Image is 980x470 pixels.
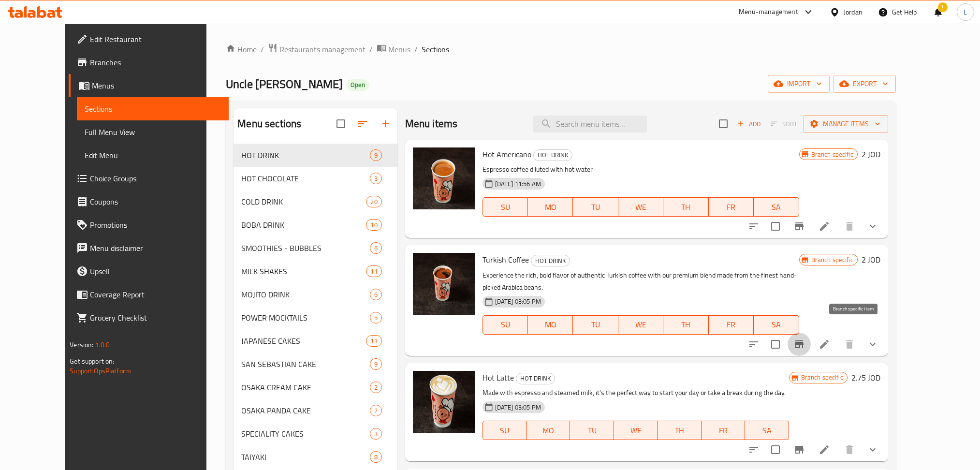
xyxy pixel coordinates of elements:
button: SA [754,315,799,335]
span: SU [487,318,524,332]
button: FR [709,315,754,335]
span: Sections [85,103,221,115]
svg: Show Choices [867,444,878,455]
span: Coupons [90,196,221,207]
div: items [370,242,382,254]
button: SU [483,197,528,217]
span: Add [736,118,762,130]
button: delete [838,438,861,461]
button: MO [528,315,573,335]
span: JAPANESE CAKES [241,335,366,347]
a: Full Menu View [77,120,229,144]
span: Branches [90,57,221,68]
span: TU [577,200,614,214]
h6: 2 JOD [862,147,880,161]
a: Menus [69,74,229,97]
div: HOT CHOCOLATE [241,173,369,184]
button: show more [861,333,884,356]
button: Add [733,117,764,132]
a: Edit Restaurant [69,28,229,51]
div: items [370,405,382,416]
span: HOT DRINK [516,373,555,384]
span: 11 [366,267,381,276]
div: items [370,382,382,393]
span: TH [661,424,697,438]
span: SA [758,318,795,332]
span: Add item [733,117,764,132]
span: Sections [422,44,449,55]
span: MO [532,200,569,214]
div: items [370,428,382,440]
span: Select section first [764,117,804,132]
span: Choice Groups [90,173,221,184]
div: items [370,358,382,370]
button: Manage items [804,115,888,133]
button: Branch-specific-item [788,215,811,238]
span: Full Menu View [85,126,221,138]
span: Select section [713,114,733,134]
button: SA [754,197,799,217]
span: TU [574,424,610,438]
img: Hot Americano [413,147,475,209]
button: export [834,75,896,93]
button: FR [702,421,745,440]
div: items [370,312,382,323]
p: Experience the rich, bold flavor of authentic Turkish coffee with our premium blend made from the... [483,269,799,294]
button: show more [861,438,884,461]
button: sort-choices [742,215,765,238]
span: 5 [370,313,381,323]
span: 1.0.0 [95,338,110,351]
li: / [369,44,373,55]
span: Menus [388,44,410,55]
button: WE [614,421,658,440]
span: HOT DRINK [241,149,369,161]
span: 9 [370,360,381,369]
span: 3 [370,429,381,439]
span: Menu disclaimer [90,242,221,254]
div: HOT CHOCOLATE3 [234,167,397,190]
span: TAIYAKI [241,451,369,463]
span: 6 [370,290,381,299]
span: TU [577,318,614,332]
span: Sort sections [351,112,374,135]
button: TU [573,197,618,217]
button: SA [745,421,789,440]
h2: Menu sections [237,117,301,131]
a: Branches [69,51,229,74]
span: POWER MOCKTAILS [241,312,369,323]
button: SU [483,421,527,440]
div: COLD DRINK20 [234,190,397,213]
div: MILK SHAKES [241,265,366,277]
div: POWER MOCKTAILS5 [234,306,397,329]
div: items [370,451,382,463]
a: Sections [77,97,229,120]
button: Add section [374,112,397,135]
span: BOBA DRINK [241,219,366,231]
a: Coupons [69,190,229,213]
span: Upsell [90,265,221,277]
button: MO [528,197,573,217]
div: MILK SHAKES11 [234,260,397,283]
p: Espresso coffee diluted with hot water [483,163,799,176]
span: [DATE] 11:56 AM [491,179,545,189]
button: TH [663,315,708,335]
div: HOT DRINK9 [234,144,397,167]
div: items [370,149,382,161]
span: HOT DRINK [531,255,570,266]
button: show more [861,215,884,238]
a: Home [226,44,257,55]
span: Hot Latte [483,370,514,385]
button: import [768,75,830,93]
span: FR [713,318,750,332]
span: WE [622,318,659,332]
div: MOJITO DRINK6 [234,283,397,306]
span: Branch specific [807,255,857,264]
div: BOBA DRINK10 [234,213,397,236]
span: WE [622,200,659,214]
span: Uncle [PERSON_NAME] [226,73,343,95]
span: Branch specific [807,150,857,159]
li: / [414,44,418,55]
span: Get support on: [70,355,114,367]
